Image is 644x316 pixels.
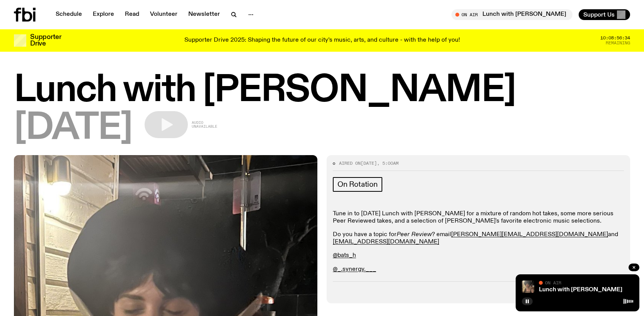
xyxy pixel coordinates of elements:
a: [PERSON_NAME][EMAIL_ADDRESS][DOMAIN_NAME] [451,232,608,238]
span: [DATE] [14,111,132,146]
a: @_.synergy.___ [333,266,376,272]
span: On Air [545,280,561,285]
a: Read [120,9,144,20]
a: @bats_h [333,252,356,259]
p: Do you have a topic for ? email and [333,231,624,246]
a: Explore [88,9,119,20]
a: Lunch with [PERSON_NAME] [539,287,622,293]
a: [EMAIL_ADDRESS][DOMAIN_NAME] [333,239,439,245]
button: Support Us [579,9,630,20]
span: Aired on [339,160,361,166]
span: Audio unavailable [192,121,217,128]
span: 10:08:56:34 [600,36,630,40]
a: Schedule [51,9,87,20]
span: Remaining [606,41,630,45]
p: Tune in to [DATE] Lunch with [PERSON_NAME] for a mixture of random hot takes, some more serious P... [333,210,624,225]
span: [DATE] [361,160,377,166]
span: On Rotation [337,180,378,189]
h3: Supporter Drive [30,34,61,47]
h1: Lunch with [PERSON_NAME] [14,73,630,108]
a: On Rotation [333,177,382,192]
span: Support Us [583,11,615,18]
a: Volunteer [145,9,182,20]
p: Supporter Drive 2025: Shaping the future of our city’s music, arts, and culture - with the help o... [184,37,460,44]
em: Peer Review [397,232,432,238]
button: On AirLunch with [PERSON_NAME] [451,9,572,20]
span: , 5:00am [377,160,399,166]
a: Newsletter [184,9,225,20]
